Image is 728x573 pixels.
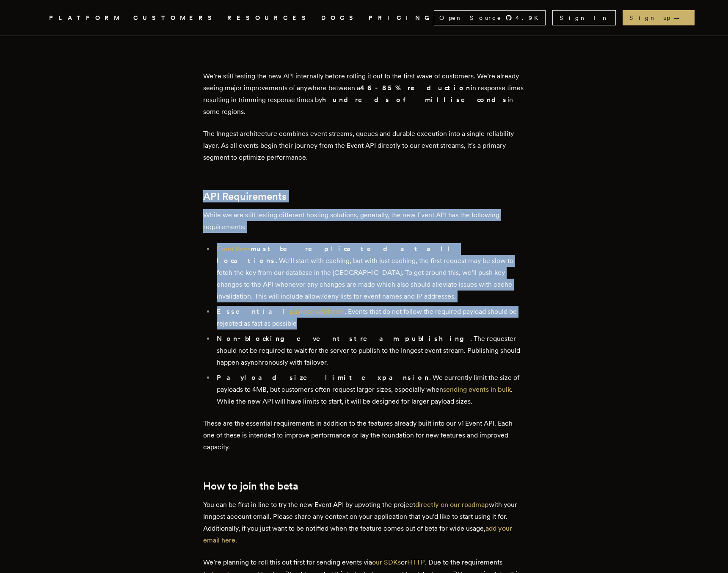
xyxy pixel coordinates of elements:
strong: Non-blocking event stream publishing [217,335,470,343]
h2: API Requirements [203,191,525,202]
a: our SDKs [372,558,401,566]
strong: hundreds of milliseconds [322,96,507,104]
strong: 46-85% reduction [360,84,471,92]
strong: Payload size limit expansion [217,374,429,382]
p: While we are still testing different hosting solutions, generally, the new Event API has the foll... [203,209,525,233]
a: CUSTOMERS [133,13,217,23]
a: sending events in bulk [443,385,511,393]
a: Sign In [552,10,616,25]
li: We’ll start with caching, but with just caching, the first request may be slow to fetch the key f... [214,243,525,302]
a: directly on our roadmap [415,501,489,509]
a: HTTP [407,558,425,566]
a: DOCS [321,13,358,23]
button: PLATFORM [49,13,123,23]
button: RESOURCES [227,13,311,23]
a: add your email here [203,524,512,544]
span: → [673,14,688,22]
a: Event Keys [217,245,251,253]
strong: Essential [217,307,345,316]
li: . We currently limit the size of payloads to 4MB, but customers often request larger sizes, espec... [214,372,525,407]
a: Sign up [623,10,695,25]
p: You can be first in line to try the new Event API by upvoting the project with your Inngest accou... [203,499,525,546]
p: These are the essential requirements in addition to the features already built into our v1 Event ... [203,418,525,453]
span: 4.9 K [516,14,543,22]
strong: must be replicated at all locations. [217,245,455,265]
p: We’re still testing the new API internally before rolling it out to the first wave of customers. ... [203,70,525,118]
a: PRICING [369,13,434,23]
li: . Events that do not follow the required payload should be rejected as fast as possible [214,306,525,329]
span: Open Source [439,14,502,22]
a: payload validation [290,307,345,316]
h2: How to join the beta [203,480,525,492]
li: . The requester should not be required to wait for the server to publish to the Inngest event str... [214,333,525,368]
p: The Inngest architecture combines event streams, queues and durable execution into a single relia... [203,128,525,163]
